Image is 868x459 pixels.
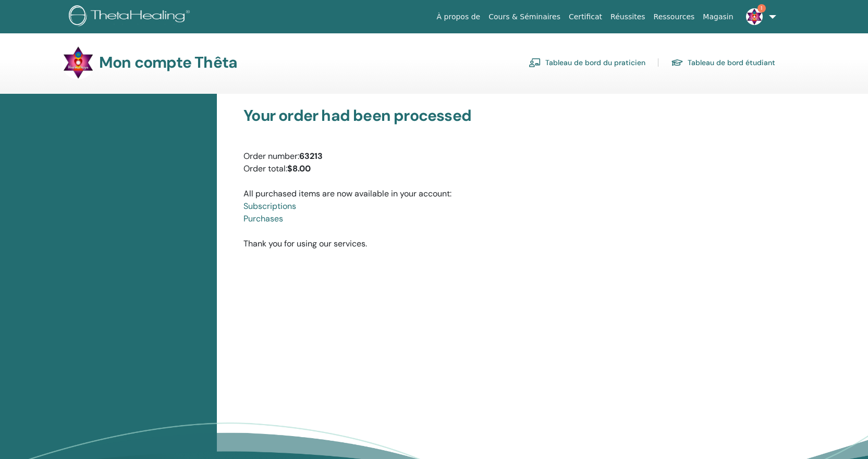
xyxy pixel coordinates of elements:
[243,150,785,163] div: Order number:
[243,201,296,212] a: Subscriptions
[69,5,193,29] img: logo.png
[243,175,785,225] div: All purchased items are now available in your account:
[99,53,237,72] h3: Mon compte Thêta
[606,7,649,27] a: Réussites
[746,8,763,25] img: default.jpg
[529,58,541,67] img: chalkboard-teacher.svg
[529,54,645,71] a: Tableau de bord du praticien
[243,163,785,175] div: Order total:
[671,58,683,67] img: graduation-cap.svg
[699,7,737,27] a: Magasin
[299,151,323,162] strong: 63213
[757,4,766,13] span: 1
[484,7,565,27] a: Cours & Séminaires
[243,106,785,125] h3: Your order had been processed
[671,54,775,71] a: Tableau de bord étudiant
[433,7,485,27] a: À propos de
[243,213,283,224] a: Purchases
[62,46,95,79] img: default.jpg
[650,7,699,27] a: Ressources
[287,163,311,174] strong: $8.00
[236,106,793,250] div: Thank you for using our services.
[565,7,606,27] a: Certificat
